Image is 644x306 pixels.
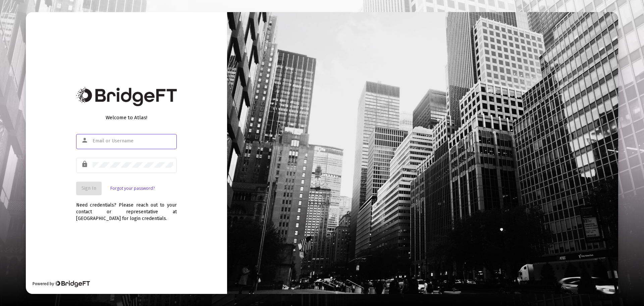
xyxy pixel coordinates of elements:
input: Email or Username [93,138,173,144]
img: Bridge Financial Technology Logo [55,280,90,287]
div: Welcome to Atlas! [76,114,177,121]
div: Need credentials? Please reach out to your contact or representative at [GEOGRAPHIC_DATA] for log... [76,195,177,222]
mat-icon: lock [81,160,89,168]
mat-icon: person [81,136,89,144]
button: Sign In [76,182,102,195]
a: Forgot your password? [110,185,155,192]
div: Powered by [33,280,90,287]
img: Bridge Financial Technology Logo [76,87,177,106]
span: Sign In [82,185,96,191]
